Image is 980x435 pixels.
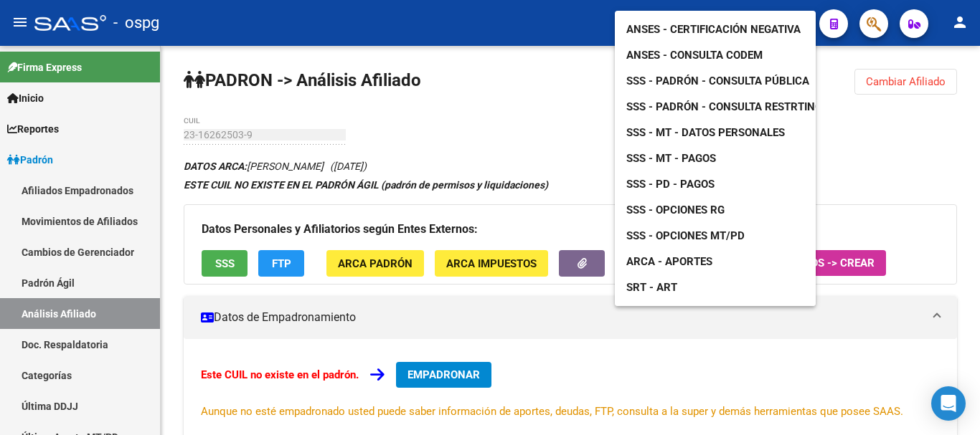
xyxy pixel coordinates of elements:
[615,274,816,300] a: SRT - ART
[615,68,821,94] a: SSS - Padrón - Consulta Pública
[626,152,716,165] span: SSS - MT - Pagos
[615,171,726,197] a: SSS - PD - Pagos
[626,229,745,242] span: SSS - Opciones MT/PD
[626,281,677,294] span: SRT - ART
[626,178,715,191] span: SSS - PD - Pagos
[626,23,801,36] span: ANSES - Certificación Negativa
[615,94,851,120] a: SSS - Padrón - Consulta Restrtingida
[615,16,812,42] a: ANSES - Certificación Negativa
[615,197,736,223] a: SSS - Opciones RG
[626,204,725,216] span: SSS - Opciones RG
[626,126,785,139] span: SSS - MT - Datos Personales
[615,120,796,145] a: SSS - MT - Datos Personales
[626,75,809,87] span: SSS - Padrón - Consulta Pública
[615,223,756,249] a: SSS - Opciones MT/PD
[626,100,839,113] span: SSS - Padrón - Consulta Restrtingida
[626,255,712,268] span: ARCA - Aportes
[615,42,774,68] a: ANSES - Consulta CODEM
[626,49,763,62] span: ANSES - Consulta CODEM
[931,386,966,421] div: Open Intercom Messenger
[615,145,727,171] a: SSS - MT - Pagos
[615,249,724,274] a: ARCA - Aportes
